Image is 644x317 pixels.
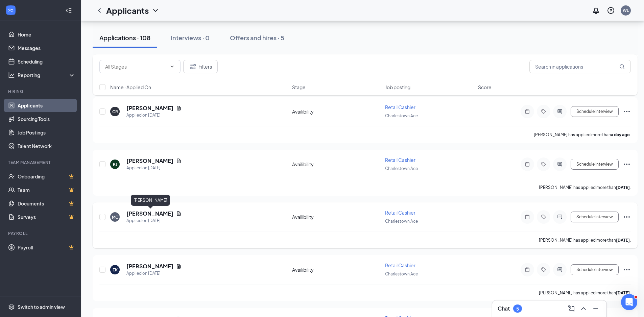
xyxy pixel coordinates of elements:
svg: Minimize [592,304,600,313]
button: Schedule Interview [571,264,619,275]
a: Scheduling [18,55,75,68]
div: EK [113,267,118,273]
a: OnboardingCrown [18,170,75,183]
svg: ChevronLeft [95,6,103,15]
span: Score [478,84,492,91]
p: [PERSON_NAME] has applied more than . [534,132,631,138]
svg: ComposeMessage [567,304,575,313]
svg: Analysis [8,72,15,78]
h5: [PERSON_NAME] [126,210,173,217]
div: Applied on [DATE] [126,112,182,119]
svg: Filter [189,63,197,71]
svg: ChevronDown [169,64,175,69]
svg: Tag [540,109,548,114]
span: Retail Cashier [385,262,415,268]
div: Applied on [DATE] [126,217,182,224]
div: Offers and hires · 5 [230,33,284,42]
p: [PERSON_NAME] has applied more than . [539,237,631,243]
div: Hiring [8,89,74,94]
span: Name · Applied On [110,84,151,91]
svg: ChevronDown [151,6,160,15]
span: Charlestown Ace [385,166,418,171]
svg: WorkstreamLogo [7,7,14,14]
svg: MagnifyingGlass [619,64,625,69]
a: Home [18,28,75,41]
h5: [PERSON_NAME] [126,263,173,270]
div: Applications · 108 [99,33,150,42]
svg: Ellipses [623,266,631,274]
svg: ChevronUp [579,304,588,313]
div: Availibility [292,108,381,115]
div: Applied on [DATE] [126,165,182,171]
svg: Tag [540,214,548,220]
svg: Settings [8,303,15,310]
span: Charlestown Ace [385,113,418,118]
a: Talent Network [18,139,75,153]
button: Minimize [590,303,601,314]
svg: Document [176,105,182,111]
div: Availibility [292,214,381,220]
p: [PERSON_NAME] has applied more than . [539,290,631,296]
div: 5 [516,306,519,312]
svg: Note [523,162,531,167]
div: Reporting [18,72,76,78]
svg: Tag [540,267,548,272]
h3: Chat [498,305,510,312]
b: [DATE] [616,238,630,243]
svg: Ellipses [623,213,631,221]
a: SurveysCrown [18,210,75,224]
div: Payroll [8,230,74,236]
svg: Note [523,267,531,272]
span: Retail Cashier [385,104,415,110]
svg: Note [523,214,531,220]
svg: Document [176,211,182,216]
b: [DATE] [616,185,630,190]
div: MC [112,214,118,220]
span: Retail Cashier [385,157,415,163]
h5: [PERSON_NAME] [126,157,173,165]
div: Availibility [292,266,381,273]
svg: ActiveChat [556,109,564,114]
svg: Tag [540,162,548,167]
p: [PERSON_NAME] has applied more than . [539,185,631,190]
span: Job posting [385,84,410,91]
button: ChevronUp [578,303,589,314]
svg: ActiveChat [556,267,564,272]
a: Messages [18,41,75,55]
svg: ActiveChat [556,214,564,220]
a: Job Postings [18,126,75,139]
svg: Collapse [65,7,72,14]
iframe: Intercom live chat [621,294,637,310]
h5: [PERSON_NAME] [126,104,173,112]
span: Retail Cashier [385,210,415,216]
div: CR [112,109,118,115]
a: Sourcing Tools [18,112,75,126]
input: All Stages [105,63,167,70]
button: Filter Filters [183,60,218,73]
div: [PERSON_NAME] [131,195,170,206]
svg: Ellipses [623,160,631,168]
span: Charlestown Ace [385,219,418,224]
button: Schedule Interview [571,212,619,222]
div: KJ [113,162,117,167]
a: DocumentsCrown [18,197,75,210]
div: Availibility [292,161,381,168]
div: Switch to admin view [18,303,65,310]
svg: ActiveChat [556,162,564,167]
div: Applied on [DATE] [126,270,182,277]
svg: Document [176,264,182,269]
span: Charlestown Ace [385,271,418,276]
div: Team Management [8,160,74,165]
b: [DATE] [616,290,630,295]
span: Stage [292,84,306,91]
svg: QuestionInfo [607,6,615,15]
button: Schedule Interview [571,159,619,170]
div: Interviews · 0 [171,33,210,42]
b: a day ago [611,132,630,137]
svg: Document [176,158,182,164]
a: Applicants [18,99,75,112]
a: TeamCrown [18,183,75,197]
div: WL [623,7,629,13]
svg: Note [523,109,531,114]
